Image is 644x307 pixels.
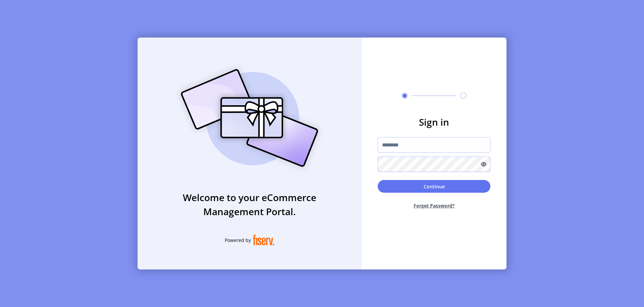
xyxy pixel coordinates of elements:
[378,115,490,129] h3: Sign in
[225,237,251,244] span: Powered by
[378,180,490,193] button: Continue
[378,197,490,214] button: Forget Password?
[171,62,328,174] img: card_Illustration.svg
[138,190,362,219] h3: Welcome to your eCommerce Management Portal.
